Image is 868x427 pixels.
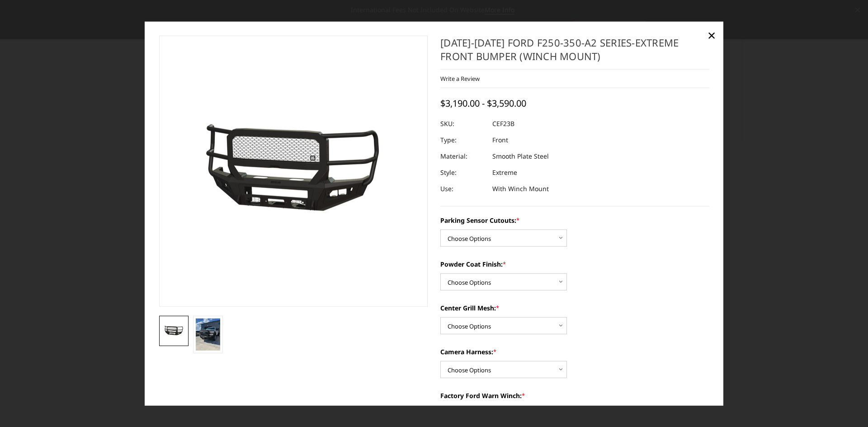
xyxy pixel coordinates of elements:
[708,25,716,45] span: ×
[440,405,709,414] label: Yes - Has Factory Ford Winch
[823,384,868,427] iframe: Chat Widget
[159,36,428,307] a: 2023-2025 Ford F250-350-A2 Series-Extreme Front Bumper (winch mount)
[162,325,186,337] img: 2023-2025 Ford F250-350-A2 Series-Extreme Front Bumper (winch mount)
[492,116,514,132] dd: CEF23B
[440,132,486,148] dt: Type:
[440,97,526,109] span: $3,190.00 - $3,590.00
[492,164,517,181] dd: Extreme
[440,347,709,357] label: Camera Harness:
[492,148,549,164] dd: Smooth Plate Steel
[704,28,719,42] a: Close
[440,75,480,83] a: Write a Review
[440,216,709,225] label: Parking Sensor Cutouts:
[196,319,220,351] img: 2023-2025 Ford F250-350-A2 Series-Extreme Front Bumper (winch mount)
[440,259,709,269] label: Powder Coat Finish:
[440,36,709,70] h1: [DATE]-[DATE] Ford F250-350-A2 Series-Extreme Front Bumper (winch mount)
[440,391,709,400] label: Factory Ford Warn Winch:
[440,116,486,132] dt: SKU:
[492,181,549,197] dd: With Winch Mount
[440,303,709,313] label: Center Grill Mesh:
[440,164,486,181] dt: Style:
[440,148,486,164] dt: Material:
[492,132,508,148] dd: Front
[440,181,486,197] dt: Use:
